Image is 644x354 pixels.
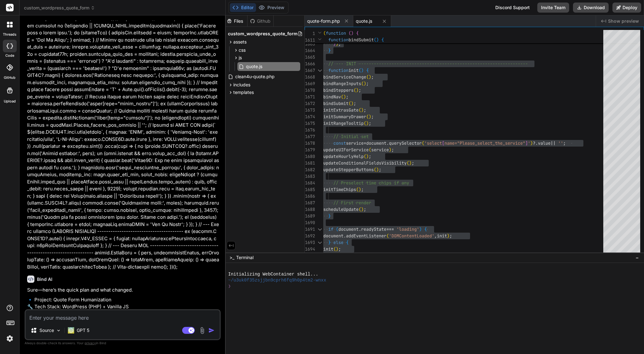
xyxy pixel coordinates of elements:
span: '' [558,140,563,146]
span: css [239,47,246,53]
span: document [323,233,343,239]
span: ) [369,74,371,80]
span: clean4u-quote.php [235,73,275,80]
span: . [386,140,389,146]
div: 1667 [305,67,315,74]
span: // Initial set [333,134,369,139]
div: 1671 [305,94,315,100]
span: ) [356,87,359,93]
span: ~/u3uk0f35zsjjbn9cprh6fq9h0p4tm2-wnxx [228,277,326,283]
span: name="Please_select_the_service" [444,140,525,146]
div: 1669 [305,80,315,87]
span: ( [374,167,376,172]
span: ' [528,140,530,146]
span: document [338,226,359,232]
div: 1689 [305,213,315,219]
span: 1611 [305,37,315,44]
div: 1663 [305,41,315,47]
span: ; [359,87,361,93]
label: code [5,53,14,58]
span: ?. [533,140,538,146]
span: readyState [361,226,386,232]
span: ( [341,94,343,100]
span: ; [364,206,366,212]
span: bindRangeInputs [323,81,361,86]
span: [ [442,140,444,146]
span: templates [233,89,254,96]
span: 'select [424,140,442,146]
span: assets [233,39,247,45]
span: bindServiceChange [323,74,366,80]
span: ( [359,107,361,113]
button: Editor [230,3,256,12]
span: ) [361,206,364,212]
span: initExtrasGate [323,107,359,113]
span: init [323,246,333,252]
label: threads [3,32,16,37]
span: = [364,140,366,146]
div: 1676 [305,127,315,133]
p: Source [39,327,54,334]
div: Click to collapse the range. [316,226,324,233]
span: ) [364,81,366,86]
button: Deploy [612,3,641,13]
div: 1672 [305,100,315,107]
img: icon [208,327,215,334]
span: document [366,140,386,146]
span: === [386,226,394,232]
div: 1682 [305,166,315,173]
span: quote.js [245,63,263,70]
span: includes [233,82,250,88]
div: 1665 [305,54,315,61]
span: ; [369,154,371,159]
span: ) [361,67,364,73]
span: ( [323,30,326,36]
div: Files [224,18,247,24]
span: else [333,240,343,245]
span: . [359,226,361,232]
span: ; [450,233,452,239]
span: ; [346,94,349,100]
label: GitHub [4,75,15,80]
span: >_ [230,254,234,261]
div: 1691 [305,226,315,233]
span: ) [366,120,369,126]
span: ) [351,101,354,106]
span: ; [379,167,381,172]
div: 1674 [305,113,315,120]
span: ( [386,233,389,239]
h6: Bind AI [37,276,52,282]
img: attachment [199,327,206,334]
span: if [328,226,333,232]
span: updateUIForService [323,147,369,153]
span: scheduleUpdate [323,206,359,212]
span: ; [391,147,394,153]
p: Sure—here’s the quick plan and what changed. [27,287,219,294]
span: initSummaryDrawer [323,114,366,119]
span: ; [371,74,374,80]
div: 1694 [305,246,315,252]
div: 1673 [305,107,315,113]
span: service [346,140,364,146]
span: addEventListener [346,233,386,239]
span: ) [359,187,361,192]
span: Initializing WebContainer shell... [228,271,318,277]
p: Always double-check its answers. Your in Bind [25,340,221,346]
div: 1680 [305,153,315,160]
span: } [328,48,331,53]
span: initTimeChips [323,187,356,192]
span: ) [336,246,338,252]
span: . [343,233,346,239]
img: GPT 5 [68,327,74,334]
span: ( [422,140,424,146]
span: init [437,233,447,239]
div: 1685 [305,186,315,193]
img: settings [4,333,15,344]
span: } [333,41,336,47]
span: updateStepperButtons [323,167,374,172]
span: || [551,140,556,146]
span: ] [525,140,528,146]
button: − [634,252,640,263]
span: ; [354,101,356,106]
span: updateHourlyHelp [323,154,364,159]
